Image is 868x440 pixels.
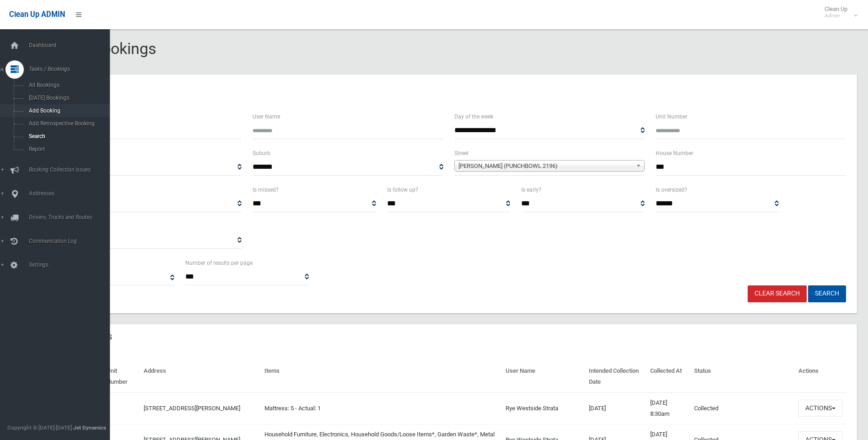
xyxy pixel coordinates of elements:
span: Add Retrospective Booking [26,120,109,127]
span: Settings [26,262,117,268]
small: Admin [825,12,847,19]
strong: Jet Dynamics [73,424,106,431]
button: Actions [798,400,842,417]
span: [PERSON_NAME] (PUNCHBOWL 2196) [458,161,632,172]
label: Is follow up? [387,185,418,195]
span: Search [26,133,109,140]
th: User Name [502,361,585,392]
span: All Bookings [26,82,109,88]
label: House Number [656,148,693,158]
th: Status [690,361,795,392]
label: Street [454,148,469,158]
label: Day of the week [454,112,493,122]
th: Actions [795,361,846,392]
a: Clear Search [748,285,807,302]
label: Is missed? [253,185,279,195]
button: Search [808,285,846,302]
td: Mattress: 5 - Actual: 1 [261,392,501,424]
td: Rye Westside Strata [502,392,585,424]
label: Number of results per page [185,258,253,268]
td: Collected [690,392,795,424]
span: Booking Collection Issues [26,166,117,173]
label: User Name [253,112,280,122]
span: Drivers, Trucks and Routes [26,214,117,220]
th: Address [140,361,261,392]
th: Collected At [647,361,690,392]
label: Unit Number [656,112,687,122]
td: [DATE] 8:30am [647,392,690,424]
span: Copyright © [DATE]-[DATE] [7,424,72,431]
span: Add Booking [26,107,109,114]
th: Unit Number [103,361,140,392]
span: Dashboard [26,42,117,48]
span: Tasks / Bookings [26,66,117,72]
label: Suburb [253,148,270,158]
span: Report [26,146,109,152]
td: 1 [103,392,140,424]
span: Communication Log [26,238,117,244]
a: [STREET_ADDRESS][PERSON_NAME] [144,405,240,412]
span: Clean Up [820,5,857,19]
th: Items [261,361,501,392]
label: Is oversized? [656,185,687,195]
label: Is early? [521,185,541,195]
th: Intended Collection Date [585,361,646,392]
span: Addresses [26,190,117,197]
span: [DATE] Bookings [26,95,109,101]
td: [DATE] [585,392,646,424]
span: Clean Up ADMIN [9,10,65,19]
